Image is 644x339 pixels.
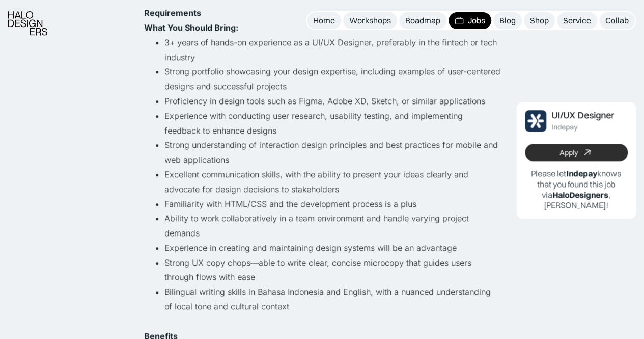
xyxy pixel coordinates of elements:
li: Proficiency in design tools such as Figma, Adobe XD, Sketch, or similar applications [164,94,500,109]
a: Blog [493,12,522,29]
p: Please let knows that you found this job via , [PERSON_NAME]! [525,168,628,211]
li: Familiarity with HTML/CSS and the development process is a plus [164,197,500,212]
a: Service [557,12,597,29]
li: 3+ years of hands-on experience as a UI/UX Designer, preferably in the fintech or tech industry [164,35,500,65]
div: Workshops [349,15,391,26]
div: Roadmap [405,15,440,26]
b: HaloDesigners [552,190,608,200]
li: Excellent communication skills, with the ability to present your ideas clearly and advocate for d... [164,167,500,197]
a: Jobs [449,12,491,29]
div: Service [563,15,591,26]
div: Apply [559,148,578,157]
div: Blog [499,15,516,26]
div: Indepay [551,123,578,132]
a: Workshops [343,12,397,29]
a: Apply [525,144,628,161]
p: ‍ [144,6,500,35]
li: Experience with conducting user research, usability testing, and implementing feedback to enhance... [164,109,500,138]
div: Shop [530,15,549,26]
div: Jobs [468,15,485,26]
div: Home [313,15,335,26]
a: Home [307,12,341,29]
img: Job Image [525,110,546,132]
li: Bilingual writing skills in Bahasa Indonesia and English, with a nuanced understanding of local t... [164,284,500,328]
li: Strong understanding of interaction design principles and best practices for mobile and web appli... [164,138,500,167]
li: Strong UX copy chops—able to write clear, concise microcopy that guides users through flows with ... [164,255,500,285]
li: Strong portfolio showcasing your design expertise, including examples of user-centered designs an... [164,64,500,94]
div: Collab [605,15,629,26]
div: UI/UX Designer [551,110,614,121]
a: Roadmap [399,12,446,29]
li: Experience in creating and maintaining design systems will be an advantage [164,241,500,255]
a: Collab [599,12,635,29]
a: Shop [524,12,555,29]
li: Ability to work collaboratively in a team environment and handle varying project demands [164,211,500,241]
strong: Requirements What You Should Bring: [144,8,238,33]
b: Indepay [566,168,597,178]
